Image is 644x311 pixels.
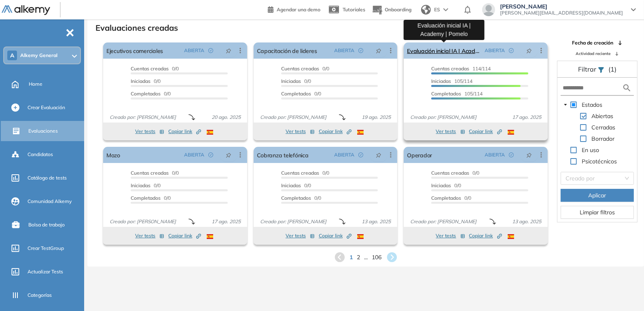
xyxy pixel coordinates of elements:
[431,182,461,188] span: 0/0
[431,91,483,97] span: 105/114
[106,218,179,225] span: Creado por: [PERSON_NAME]
[358,48,363,53] span: check-circle
[404,19,485,40] div: Evaluación inicial IA | Academy | Pomelo
[168,127,201,136] button: Copiar link
[520,44,538,57] button: pushpin
[131,91,171,97] span: 0/0
[29,80,42,88] span: Home
[431,78,472,84] span: 105/114
[582,101,602,108] span: Estados
[358,114,394,121] span: 19 ago. 2025
[106,42,163,59] a: Ejecutivos comerciales
[131,78,161,84] span: 0/0
[286,127,315,136] button: Ver tests
[469,231,502,241] button: Copiar link
[106,147,120,163] a: Mozo
[95,23,178,33] h3: Evaluaciones creadas
[358,152,363,157] span: check-circle
[131,170,179,176] span: 0/0
[509,152,514,157] span: check-circle
[257,114,330,121] span: Creado por: [PERSON_NAME]
[208,152,213,157] span: check-circle
[207,130,213,135] img: ESP
[582,146,599,154] span: En uso
[485,47,505,54] span: ABIERTA
[407,114,480,121] span: Creado por: [PERSON_NAME]
[509,114,544,121] span: 17 ago. 2025
[364,253,368,262] span: ...
[281,91,311,97] span: Completados
[131,195,161,201] span: Completados
[281,195,321,201] span: 0/0
[357,130,364,135] img: ESP
[131,78,150,84] span: Iniciadas
[608,64,616,74] span: (1)
[590,134,616,144] span: Borrador
[131,195,171,201] span: 0/0
[436,231,465,241] button: Ver tests
[343,6,365,13] span: Tutoriales
[131,91,161,97] span: Completados
[281,78,311,84] span: 0/0
[431,91,461,97] span: Completados
[434,6,440,13] span: ES
[2,5,50,15] img: Logo
[500,3,623,10] span: [PERSON_NAME]
[561,206,634,219] button: Limpiar filtros
[281,182,301,188] span: Iniciadas
[28,127,58,135] span: Evaluaciones
[469,128,502,135] span: Copiar link
[431,195,471,201] span: 0/0
[590,123,617,132] span: Cerradas
[286,231,315,241] button: Ver tests
[431,182,451,188] span: Iniciadas
[184,47,204,54] span: ABIERTA
[10,52,14,59] span: A
[580,157,619,166] span: Psicotécnicos
[168,231,201,241] button: Copiar link
[372,253,382,262] span: 106
[281,66,329,72] span: 0/0
[257,147,309,163] a: Cobranza telefónica
[469,127,502,136] button: Copiar link
[370,44,388,57] button: pushpin
[220,148,237,161] button: pushpin
[591,124,615,131] span: Cerradas
[407,42,481,59] a: Evaluación inicial IA | Academy | Pomelo
[500,10,623,16] span: [PERSON_NAME][EMAIL_ADDRESS][DOMAIN_NAME]
[431,66,491,72] span: 114/114
[20,52,57,59] span: Alkemy General
[508,234,514,239] img: ESP
[590,111,615,121] span: Abiertas
[431,66,469,72] span: Cuentas creadas
[220,44,237,57] button: pushpin
[580,100,604,110] span: Estados
[28,245,64,252] span: Crear TestGroup
[131,66,169,72] span: Cuentas creadas
[431,195,461,201] span: Completados
[509,48,514,53] span: check-circle
[334,47,354,54] span: ABIERTA
[561,189,634,202] button: Aplicar
[28,174,67,182] span: Catálogo de tests
[184,151,204,159] span: ABIERTA
[28,104,65,111] span: Crear Evaluación
[589,191,606,200] span: Aplicar
[135,127,164,136] button: Ver tests
[580,208,615,217] span: Limpiar filtros
[421,5,431,15] img: world
[28,198,72,205] span: Comunidad Alkemy
[281,195,311,201] span: Completados
[131,66,179,72] span: 0/0
[281,91,321,97] span: 0/0
[106,114,179,121] span: Creado por: [PERSON_NAME]
[28,151,53,158] span: Candidatos
[168,128,201,135] span: Copiar link
[281,78,301,84] span: Iniciadas
[582,158,617,165] span: Psicotécnicos
[431,170,469,176] span: Cuentas creadas
[376,152,381,158] span: pushpin
[370,148,388,161] button: pushpin
[469,232,502,239] span: Copiar link
[431,170,479,176] span: 0/0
